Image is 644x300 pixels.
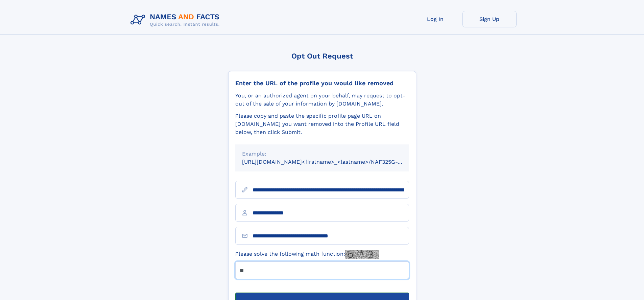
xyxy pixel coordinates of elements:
[235,79,409,87] div: Enter the URL of the profile you would like removed
[128,11,225,29] img: Logo Names and Facts
[235,112,409,136] div: Please copy and paste the specific profile page URL on [DOMAIN_NAME] you want removed into the Pr...
[235,250,379,259] label: Please solve the following math function:
[235,92,409,108] div: You, or an authorized agent on your behalf, may request to opt-out of the sale of your informatio...
[408,11,462,27] a: Log In
[228,52,416,60] div: Opt Out Request
[242,150,402,158] div: Example:
[242,159,422,165] small: [URL][DOMAIN_NAME]<firstname>_<lastname>/NAF325G-xxxxxxxx
[462,11,517,27] a: Sign Up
